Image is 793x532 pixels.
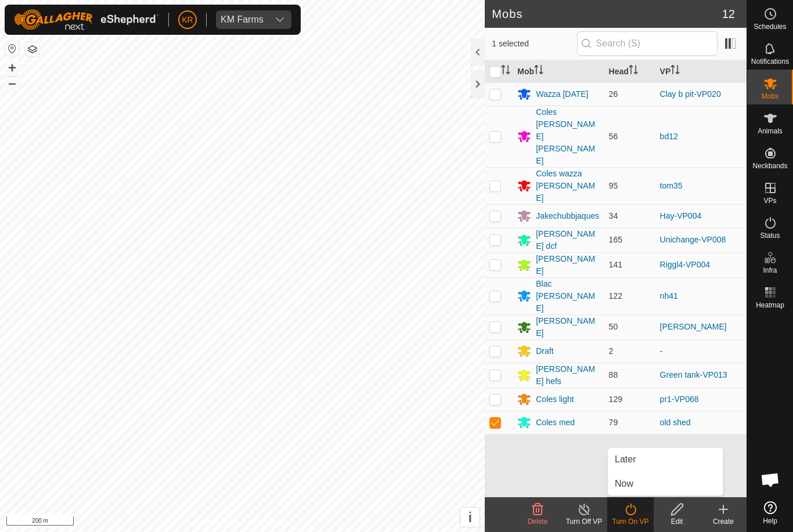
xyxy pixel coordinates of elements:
[609,395,622,404] span: 129
[615,477,633,491] span: Now
[536,345,553,357] div: Draft
[534,67,543,76] p-sorticon: Activate to sort
[609,322,618,331] span: 50
[5,42,19,56] button: Reset Map
[528,517,548,526] span: Delete
[536,228,599,252] div: [PERSON_NAME] dcf
[536,106,599,167] div: Coles [PERSON_NAME] [PERSON_NAME]
[763,267,777,274] span: Infra
[604,60,655,83] th: Head
[536,210,599,222] div: Jakechubbjaques
[660,322,727,331] a: [PERSON_NAME]
[655,339,747,363] td: -
[751,58,789,65] span: Notifications
[660,181,683,190] a: tom35
[609,235,622,244] span: 165
[609,89,618,99] span: 26
[197,517,240,527] a: Privacy Policy
[608,448,723,471] li: Later
[536,363,599,388] div: [PERSON_NAME] hefs
[254,517,288,527] a: Contact Us
[5,76,19,90] button: –
[763,197,776,204] span: VPs
[762,93,778,100] span: Mobs
[660,418,691,427] a: old shed
[26,42,39,56] button: Map Layers
[609,260,622,269] span: 141
[609,370,618,379] span: 88
[671,67,680,76] p-sorticon: Activate to sort
[660,291,678,301] a: nh41
[492,38,576,50] span: 1 selected
[536,393,574,406] div: Coles light
[754,23,786,30] span: Schedules
[753,462,788,497] a: Open chat
[268,10,291,29] div: dropdown trigger
[629,67,638,76] p-sorticon: Activate to sort
[221,15,264,24] div: KM Farms
[536,315,599,339] div: [PERSON_NAME]
[660,260,710,269] a: Riggl4-VP004
[747,497,793,529] a: Help
[468,509,472,525] span: i
[577,31,718,56] input: Search (S)
[607,516,654,527] div: Turn On VP
[216,10,268,29] span: KM Farms
[752,162,787,169] span: Neckbands
[660,370,727,379] a: Green tank-VP013
[492,7,722,21] h2: Mobs
[722,5,735,23] span: 12
[660,211,702,220] a: Hay-VP004
[536,88,588,100] div: Wazza [DATE]
[660,89,721,99] a: Clay b pit-VP020
[14,9,159,30] img: Gallagher Logo
[758,128,783,135] span: Animals
[763,517,777,524] span: Help
[660,235,726,244] a: Unichange-VP008
[609,132,618,141] span: 56
[760,232,780,239] span: Status
[654,516,700,527] div: Edit
[609,418,618,427] span: 79
[660,132,678,141] a: bd12
[536,253,599,277] div: [PERSON_NAME]
[660,395,699,404] a: pr1-VP068
[561,516,607,527] div: Turn Off VP
[5,61,19,75] button: +
[536,168,599,204] div: Coles wazza [PERSON_NAME]
[609,346,614,356] span: 2
[460,508,480,527] button: i
[513,60,604,83] th: Mob
[655,60,747,83] th: VP
[615,453,636,466] span: Later
[501,67,510,76] p-sorticon: Activate to sort
[609,181,618,190] span: 95
[609,291,622,301] span: 122
[700,516,747,527] div: Create
[536,417,575,429] div: Coles med
[609,211,618,220] span: 34
[608,472,723,495] li: Now
[756,302,784,309] span: Heatmap
[182,14,193,26] span: KR
[536,278,599,314] div: Blac [PERSON_NAME]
